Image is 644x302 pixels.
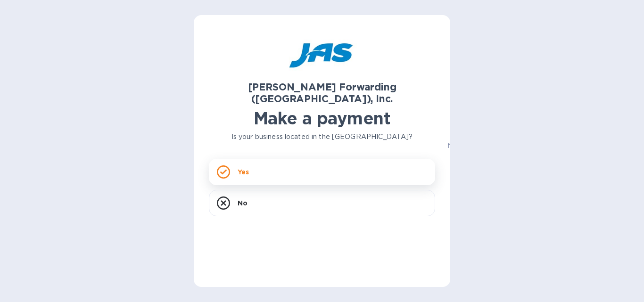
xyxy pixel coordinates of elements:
b: [PERSON_NAME] Forwarding ([GEOGRAPHIC_DATA]), Inc. [248,81,396,105]
p: Yes [238,167,249,177]
p: No [238,198,248,208]
p: Is your business located in the [GEOGRAPHIC_DATA]? [209,132,435,142]
h1: Make a payment [209,108,435,128]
